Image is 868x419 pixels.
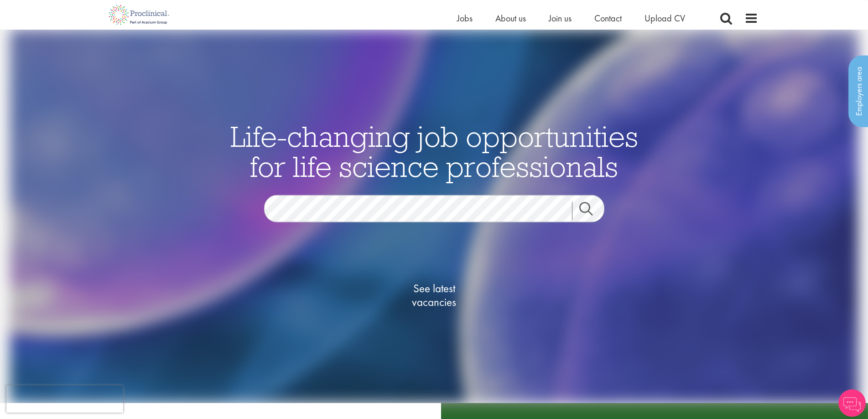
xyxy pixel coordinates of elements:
span: Life-changing job opportunities for life science professionals [230,118,638,185]
a: About us [495,12,526,24]
a: Join us [549,12,572,24]
a: Job search submit button [572,202,611,220]
a: Upload CV [645,12,685,24]
a: See latestvacancies [389,245,480,346]
iframe: reCAPTCHA [6,385,123,413]
img: candidate home [10,30,858,403]
span: See latest vacancies [389,282,480,309]
a: Contact [594,12,622,24]
a: Jobs [457,12,473,24]
img: Chatbot [838,389,866,417]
